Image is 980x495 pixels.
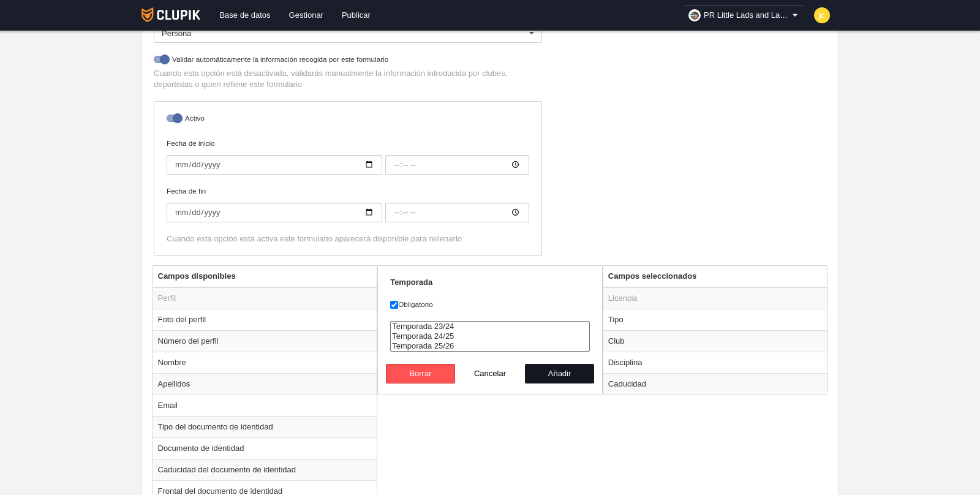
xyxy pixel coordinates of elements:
td: Nombre [153,352,377,373]
img: c2l6ZT0zMHgzMCZmcz05JnRleHQ9SkMmYmc9ZmRkODM1.png [814,7,830,23]
td: Club [603,330,827,352]
option: Temporada 25/26 [391,341,589,351]
input: Fecha de fin [167,203,382,222]
label: Fecha de fin [167,186,529,222]
input: Fecha de inicio [385,155,529,175]
th: Campos disponibles [153,266,377,287]
p: Cuando esta opción está desactivada, validarás manualmente la información introducida por clubes,... [154,68,542,90]
img: Clupik [141,7,201,22]
input: Fecha de inicio [167,155,382,175]
td: Foto del perfil [153,309,377,330]
option: Temporada 23/24 [391,322,589,331]
img: Oa1Nx3A3h3Wg.30x30.jpg [688,9,701,21]
button: Borrar [386,364,456,384]
td: Apellidos [153,373,377,395]
option: Temporada 24/25 [391,331,589,341]
td: Número del perfil [153,330,377,352]
td: Documento de identidad [153,437,377,459]
td: Caducidad [603,373,827,395]
td: Email [153,395,377,416]
td: Tipo del documento de identidad [153,416,377,437]
label: Activo [167,113,529,127]
button: Cancelar [455,364,525,384]
input: Fecha de fin [385,203,529,222]
span: PR Little Lads and Lassies [704,9,790,21]
input: Obligatorio [390,301,398,309]
a: PR Little Lads and Lassies [684,5,805,26]
label: Obligatorio [390,299,590,310]
td: Perfil [153,287,377,309]
td: Caducidad del documento de identidad [153,459,377,480]
span: Persona [162,29,191,38]
td: Licencia [603,287,827,309]
td: Tipo [603,309,827,330]
strong: Temporada [390,278,432,287]
label: Validar automáticamente la información recogida por este formulario [154,54,542,68]
button: Añadir [525,364,595,384]
td: Disciplina [603,352,827,373]
div: Cuando esta opción está activa este formulario aparecerá disponible para rellenarlo [167,233,529,244]
th: Campos seleccionados [603,266,827,287]
label: Fecha de inicio [167,138,529,175]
